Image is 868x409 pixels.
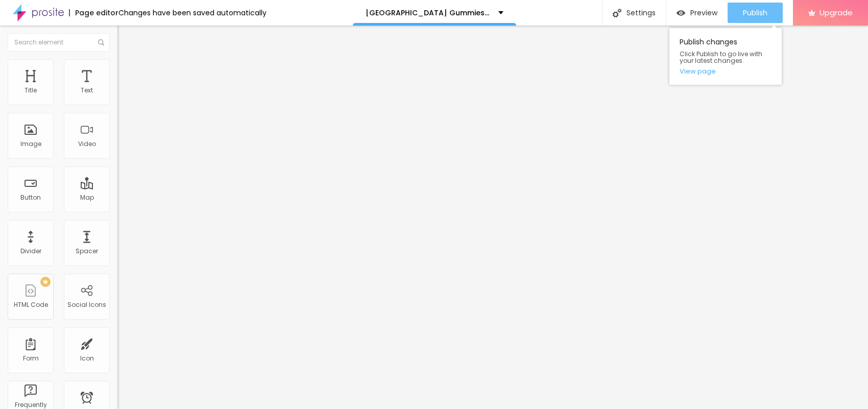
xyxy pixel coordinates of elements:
button: Preview [666,3,728,23]
span: Click Publish to go live with your latest changes. [680,51,771,64]
span: Preview [690,9,717,17]
div: Page editor [69,9,118,16]
div: Image [20,140,41,148]
img: Icone [98,39,104,45]
div: Form [23,355,39,362]
img: view-1.svg [677,9,685,17]
div: Changes have been saved automatically [118,9,267,16]
div: Divider [20,248,41,255]
div: Video [78,140,96,148]
span: Upgrade [819,8,853,17]
span: Publish [743,9,767,17]
img: Icone [613,9,621,17]
div: HTML Code [14,301,48,308]
div: Social Icons [67,301,106,308]
div: Button [20,194,41,201]
div: Publish changes [669,28,782,85]
div: Title [25,87,37,94]
input: Search element [8,33,110,52]
div: Text [81,87,93,94]
iframe: Editor [117,26,868,409]
div: Spacer [76,248,98,255]
p: [GEOGRAPHIC_DATA] Gummies [GEOGRAPHIC_DATA] [366,9,491,16]
button: Publish [728,3,783,23]
div: Icon [80,355,94,362]
a: View page [680,68,771,75]
div: Map [80,194,94,201]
